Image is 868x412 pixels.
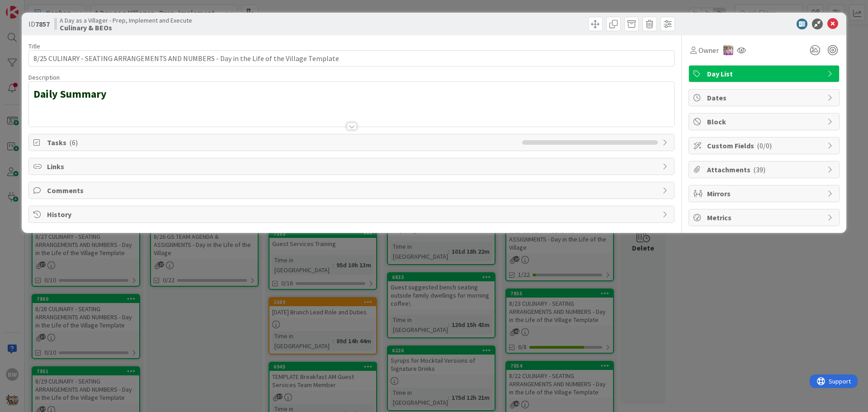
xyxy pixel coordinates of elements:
span: Owner [698,45,719,56]
span: Mirrors [707,188,823,199]
span: Comments [47,185,658,196]
span: ID [28,19,50,29]
label: Title [28,42,40,50]
strong: Daily Summary [33,87,107,101]
span: History [47,209,658,220]
span: Custom Fields [707,140,823,151]
span: ( 0/0 ) [757,141,772,150]
span: Attachments [707,164,823,175]
span: Links [47,161,658,172]
span: A Day as a Villager - Prep, Implement and Execute [60,17,192,24]
span: Tasks [47,137,518,148]
input: type card name here... [28,50,675,66]
span: ( 39 ) [753,165,765,174]
span: Metrics [707,212,823,223]
span: Day List [707,68,823,79]
span: Support [19,1,41,12]
span: Description [28,73,60,81]
span: Block [707,116,823,127]
b: Culinary & BEOs [60,24,192,31]
b: 7857 [35,19,50,28]
span: ( 6 ) [69,138,78,147]
img: OM [723,45,733,55]
span: Dates [707,92,823,103]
